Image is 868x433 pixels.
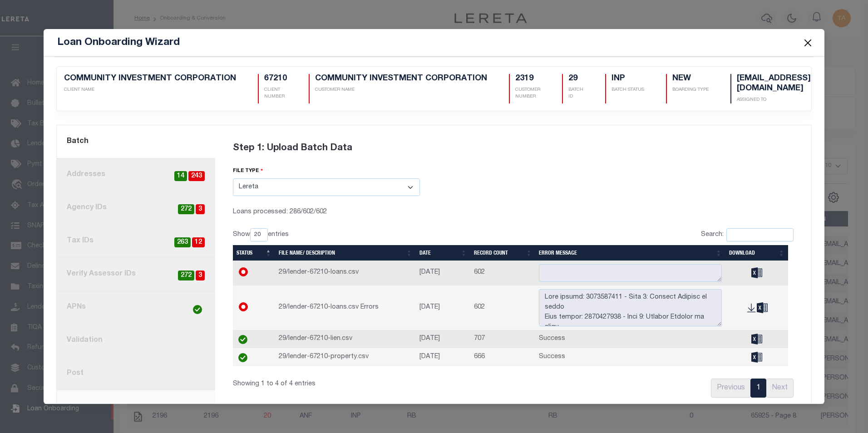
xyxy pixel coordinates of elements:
td: [DATE] [416,330,470,348]
td: 602 [470,285,535,330]
p: BATCH ID [568,87,583,100]
td: 707 [470,330,535,348]
button: Close [802,37,814,49]
td: 29/lender-67210-loans.csv [275,261,416,285]
p: CLIENT NUMBER [264,87,287,100]
span: 272 [178,271,194,281]
a: Agency IDs3272 [57,192,215,225]
p: CLIENT NAME [64,87,236,93]
td: [DATE] [416,285,470,330]
a: APNs [57,291,215,324]
select: Showentries [250,228,268,241]
span: 14 [174,171,187,182]
td: 29/lender-67210-lien.csv [275,330,416,348]
th: Record Count: activate to sort column ascending [470,245,535,261]
input: Search: [726,228,794,241]
td: 29/lender-67210-loans.csv Errors [275,285,416,330]
a: Validation [57,324,215,357]
span: 272 [178,204,194,215]
th: File Name/ Description: activate to sort column ascending [275,245,416,261]
h5: COMMUNITY INVESTMENT CORPORATION [315,74,487,84]
p: Boarding Type [672,87,709,93]
a: Addresses24314 [57,158,215,192]
h5: Loan Onboarding Wizard [57,36,180,49]
td: [DATE] [416,348,470,366]
p: Assigned To [737,97,811,103]
div: Showing 1 to 4 of 4 entries [233,374,460,389]
th: Download: activate to sort column ascending [725,245,788,261]
h5: 67210 [264,74,287,84]
p: CUSTOMER NUMBER [515,87,540,100]
a: Batch [57,125,215,158]
span: 3 [196,271,205,281]
h5: INP [612,74,644,84]
img: check-icon-green.svg [193,305,202,314]
p: CUSTOMER NAME [315,87,487,93]
h5: 2319 [515,74,540,84]
span: 243 [188,171,205,182]
td: [DATE] [416,261,470,285]
th: Status: activate to sort column descending [233,245,275,261]
td: 666 [470,348,535,366]
a: Post [57,357,215,390]
label: file type [233,167,263,175]
img: check-icon-green.svg [238,353,247,362]
a: 1 [750,379,766,398]
th: Date: activate to sort column ascending [416,245,470,261]
td: Success [535,330,725,348]
span: 12 [192,237,205,248]
h5: COMMUNITY INVESTMENT CORPORATION [64,74,236,84]
a: Verify Assessor IDs3272 [57,258,215,291]
h5: NEW [672,74,709,84]
td: 29/lender-67210-property.csv [275,348,416,366]
label: Search: [701,228,794,241]
img: check-icon-green.svg [238,335,247,344]
label: Show entries [233,228,289,241]
span: 3 [196,204,205,215]
span: 263 [174,237,191,248]
h5: 29 [568,74,583,84]
td: 602 [470,261,535,285]
div: Step 1: Upload Batch Data [233,131,794,166]
a: Tax IDs12263 [57,225,215,258]
textarea: Lore ipsumd: 3073587411 - Sita 3: Consect Adipisc el seddo Eius tempor: 2870427938 - Inci 9: Utla... [539,289,721,327]
div: Loans processed: 286/602/602 [233,207,420,217]
p: BATCH STATUS [612,87,644,93]
th: Error Message: activate to sort column ascending [535,245,725,261]
h5: [EMAIL_ADDRESS][DOMAIN_NAME] [737,74,811,93]
td: Success [535,348,725,366]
